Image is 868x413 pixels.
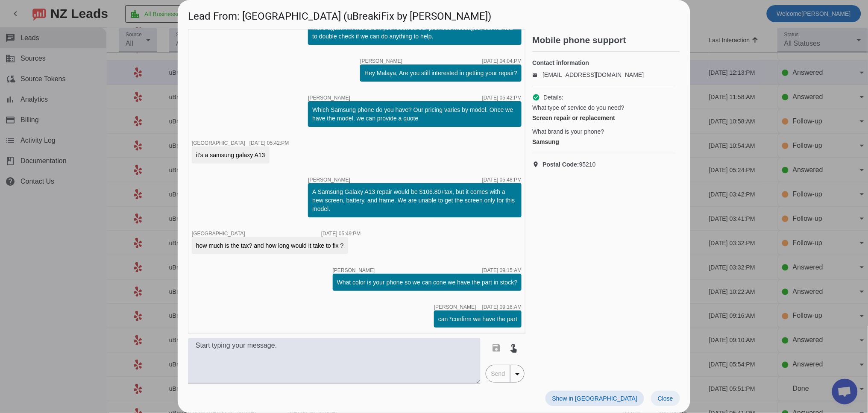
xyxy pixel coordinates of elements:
span: [PERSON_NAME] [308,177,350,182]
div: Hello again. I'm not sure if you received our previous messages, but wanted to double check if we... [312,23,517,41]
div: can *confirm we have the part [438,315,517,323]
div: [DATE] 04:04:PM [482,59,522,64]
h4: Contact information [532,59,677,67]
div: [DATE] 05:42:PM [249,141,289,146]
div: Hey Malaya, Are you still interested in getting your repair?​ [364,69,517,77]
button: Close [651,391,680,406]
span: [GEOGRAPHIC_DATA] [192,231,245,237]
span: [PERSON_NAME] [360,59,402,64]
a: [EMAIL_ADDRESS][DOMAIN_NAME] [542,71,644,78]
div: [DATE] 05:49:PM [321,231,361,236]
button: Show in [GEOGRAPHIC_DATA] [545,391,644,406]
div: Which Samsung phone do you have? Our pricing varies by model. Once we have the model, we can prov... [312,105,517,123]
span: [PERSON_NAME] [434,305,476,310]
div: [DATE] 05:48:PM [482,177,522,182]
span: [PERSON_NAME] [333,268,375,273]
div: how much is the tax? and how long would it take to fix ? [196,241,344,250]
span: What brand is your phone? [532,127,604,136]
div: it’s a samsung galaxy A13 [196,151,265,159]
span: [PERSON_NAME] [308,95,350,100]
mat-icon: email [532,73,542,77]
span: Close [658,395,673,402]
div: [DATE] 09:15:AM [482,268,522,273]
h2: Mobile phone support [532,36,680,44]
div: Samsung [532,138,677,146]
mat-icon: location_on [532,161,542,168]
mat-icon: touch_app [509,343,519,353]
span: Details: [543,93,563,102]
div: Screen repair or replacement [532,114,677,122]
mat-icon: arrow_drop_down [512,369,522,379]
div: A Samsung Galaxy A13 repair would be $106.80+tax, but it comes with a new screen, battery, and fr... [312,187,517,213]
span: Show in [GEOGRAPHIC_DATA] [552,395,637,402]
div: [DATE] 05:42:PM [482,95,522,100]
div: [DATE] 09:16:AM [482,305,522,310]
mat-icon: check_circle [532,94,540,101]
span: 95210 [542,160,596,169]
span: What type of service do you need? [532,103,625,112]
span: [GEOGRAPHIC_DATA] [192,140,245,146]
div: What color is your phone so we can cone we have the part in stock? [337,278,518,287]
strong: Postal Code: [542,161,579,168]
